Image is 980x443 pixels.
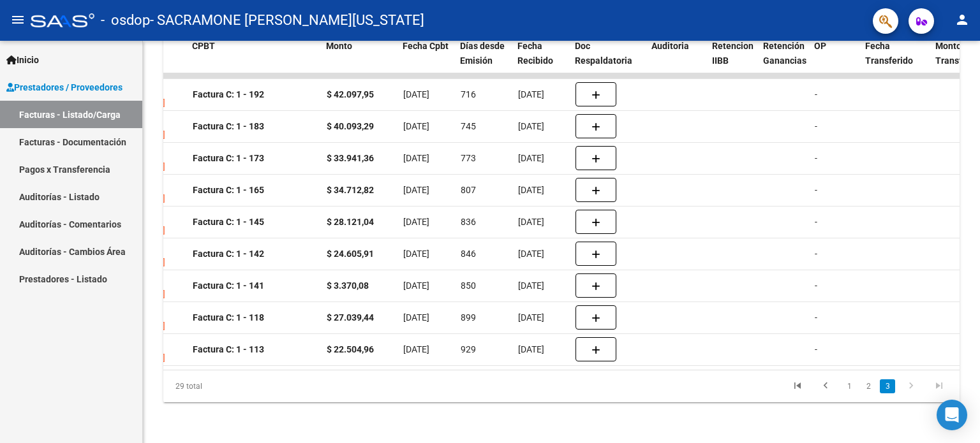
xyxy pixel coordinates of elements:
span: 846 [461,249,476,259]
strong: $ 3.370,08 [327,280,369,291]
mat-icon: menu [10,12,26,27]
a: go to next page [899,379,923,393]
span: [DATE] [403,312,429,323]
mat-icon: person [954,12,970,27]
li: page 2 [859,375,878,397]
span: - [815,312,817,323]
a: 2 [861,379,876,393]
strong: $ 42.097,95 [327,89,374,99]
datatable-header-cell: OP [809,33,860,89]
strong: Factura C: 1 - 165 [193,185,264,195]
strong: $ 24.605,91 [327,249,374,259]
span: Días desde Emisión [460,41,505,66]
datatable-header-cell: Días desde Emisión [455,33,512,89]
div: Open Intercom Messenger [937,400,967,430]
span: - [815,185,817,195]
span: [DATE] [518,217,544,227]
span: Fecha Transferido [865,41,913,66]
datatable-header-cell: Fecha Cpbt [397,33,455,89]
datatable-header-cell: Fecha Recibido [512,33,570,89]
span: CPBT [192,41,215,51]
span: 850 [461,280,476,291]
span: Retencion IIBB [712,41,754,66]
a: go to last page [927,379,951,393]
span: 899 [461,312,476,323]
strong: Factura C: 1 - 145 [193,217,264,227]
span: 836 [461,217,476,227]
span: 773 [461,153,476,163]
datatable-header-cell: Retención Ganancias [758,33,809,89]
span: [DATE] [403,153,429,163]
span: [DATE] [518,185,544,195]
span: 716 [461,89,476,99]
span: - [815,217,817,227]
strong: Factura C: 1 - 141 [193,280,264,291]
span: OP [814,41,826,51]
strong: $ 34.712,82 [327,185,374,195]
span: [DATE] [518,249,544,259]
span: [DATE] [403,217,429,227]
datatable-header-cell: CPBT [187,33,321,89]
span: [DATE] [403,121,429,131]
strong: Factura C: 1 - 183 [193,121,264,131]
a: go to previous page [813,379,838,393]
a: 1 [842,379,857,393]
datatable-header-cell: Auditoria [646,33,707,89]
span: - osdop [101,6,150,34]
span: - [815,249,817,259]
strong: Factura C: 1 - 142 [193,249,264,259]
datatable-header-cell: Monto [321,33,397,89]
span: [DATE] [403,249,429,259]
li: page 3 [878,375,897,397]
span: [DATE] [403,89,429,99]
span: [DATE] [518,280,544,291]
strong: $ 27.039,44 [327,312,374,323]
strong: $ 28.121,04 [327,217,374,227]
span: Fecha Cpbt [403,41,449,51]
span: 929 [461,344,476,354]
a: go to first page [785,379,810,393]
span: Auditoria [651,41,689,51]
span: [DATE] [403,280,429,291]
span: - [815,280,817,291]
span: - [815,121,817,131]
span: [DATE] [518,344,544,354]
span: - [815,344,817,354]
datatable-header-cell: Fecha Transferido [860,33,930,89]
div: 29 total [163,370,320,402]
strong: Factura C: 1 - 118 [193,312,264,323]
span: 745 [461,121,476,131]
datatable-header-cell: Retencion IIBB [707,33,758,89]
span: [DATE] [403,185,429,195]
span: 807 [461,185,476,195]
span: [DATE] [403,344,429,354]
strong: Factura C: 1 - 173 [193,153,264,163]
span: [DATE] [518,89,544,99]
span: - SACRAMONE [PERSON_NAME][US_STATE] [150,6,424,34]
a: 3 [880,379,895,393]
strong: $ 22.504,96 [327,344,374,354]
li: page 1 [840,375,859,397]
span: [DATE] [518,312,544,323]
strong: $ 40.093,29 [327,121,374,131]
datatable-header-cell: Doc Respaldatoria [570,33,646,89]
strong: $ 33.941,36 [327,153,374,163]
span: Doc Respaldatoria [575,41,632,66]
span: Retención Ganancias [763,41,806,66]
span: [DATE] [518,153,544,163]
span: - [815,153,817,163]
span: - [815,89,817,99]
strong: Factura C: 1 - 113 [193,344,264,354]
strong: Factura C: 1 - 192 [193,89,264,99]
span: Monto [326,41,352,51]
span: Inicio [6,53,39,67]
span: Prestadores / Proveedores [6,80,122,94]
span: Fecha Recibido [517,41,553,66]
span: [DATE] [518,121,544,131]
